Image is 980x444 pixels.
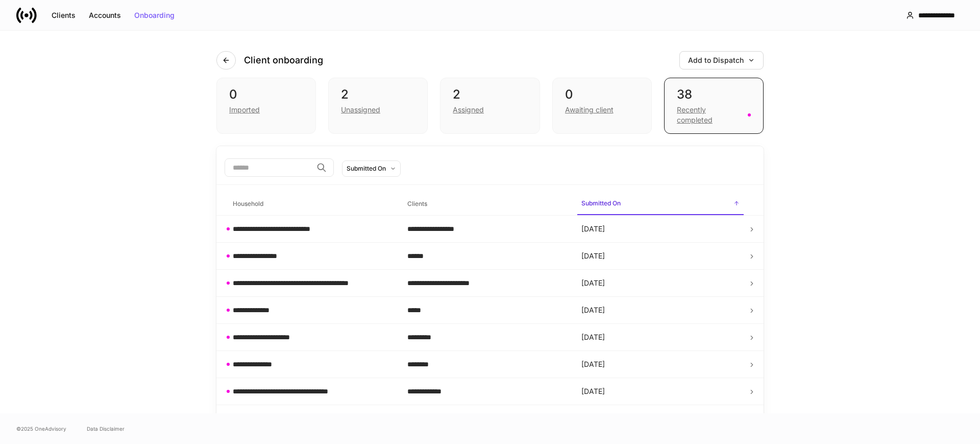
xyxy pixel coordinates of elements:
div: Assigned [453,105,484,115]
div: 2 [453,86,527,103]
button: Add to Dispatch [679,51,764,69]
td: [DATE] [573,270,748,297]
div: Recently completed [677,105,742,125]
td: [DATE] [573,324,748,351]
h4: Client onboarding [244,54,323,66]
td: [DATE] [573,405,748,432]
div: Awaiting client [565,105,614,115]
td: [DATE] [573,216,748,243]
div: Clients [52,12,76,19]
div: Imported [229,105,260,115]
span: Submitted On [577,193,744,215]
div: 0Imported [216,78,316,134]
span: Clients [403,194,570,215]
div: Onboarding [134,12,175,19]
td: [DATE] [573,243,748,270]
div: Unassigned [341,105,380,115]
div: 2Assigned [440,78,540,134]
td: [DATE] [573,351,748,378]
div: 0 [565,86,639,103]
div: 2Unassigned [328,78,428,134]
button: Accounts [82,7,128,24]
button: Onboarding [128,7,181,24]
a: Data Disclaimer [87,425,125,433]
div: 38Recently completed [664,78,764,134]
button: Clients [45,7,82,24]
button: Submitted On [342,160,401,177]
div: Accounts [89,12,121,19]
div: Submitted On [347,163,386,173]
div: 0Awaiting client [552,78,652,134]
div: 38 [677,86,751,103]
h6: Submitted On [581,198,621,208]
td: [DATE] [573,378,748,405]
div: 0 [229,86,303,103]
td: [DATE] [573,297,748,324]
div: Add to Dispatch [688,57,755,64]
span: © 2025 OneAdvisory [16,425,66,433]
h6: Clients [407,199,427,208]
span: Household [229,194,395,215]
div: 2 [341,86,415,103]
h6: Household [233,199,263,208]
